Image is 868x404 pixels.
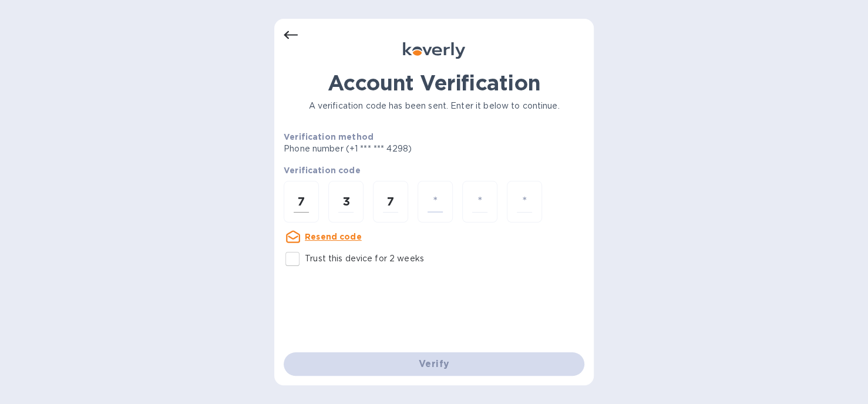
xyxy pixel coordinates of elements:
[284,132,374,142] b: Verification method
[284,100,584,112] p: A verification code has been sent. Enter it below to continue.
[284,70,584,95] h1: Account Verification
[305,232,362,241] u: Resend code
[284,164,584,176] p: Verification code
[305,253,424,265] p: Trust this device for 2 weeks
[284,143,502,155] p: Phone number (+1 *** *** 4298)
